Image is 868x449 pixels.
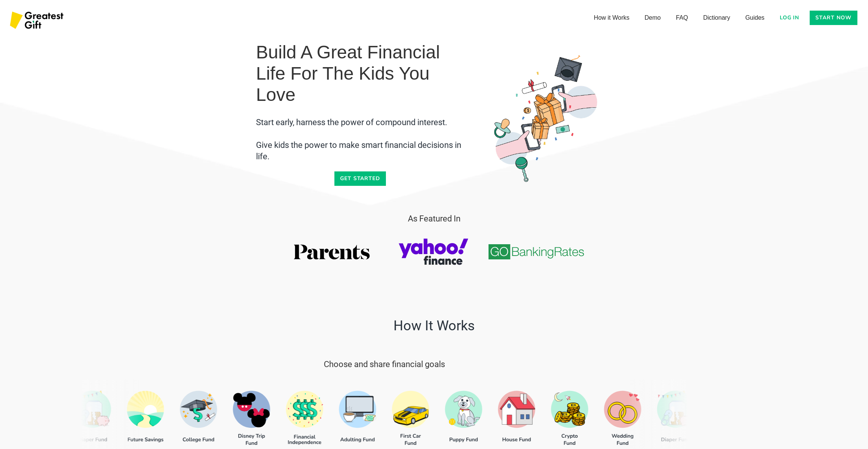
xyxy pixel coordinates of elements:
h2: ⁠Start early, harness the power of compound interest. ⁠⁠Give kids the power to make smart financi... [256,117,464,162]
a: FAQ [668,10,696,25]
h1: Build a Great Financial Life for the Kids You Love [256,42,464,105]
a: Demo [637,10,668,25]
a: Dictionary [696,10,738,25]
img: Gifting money to children - Greatest Gift [479,52,612,185]
img: yahoo finance logo [399,237,469,267]
img: parents.com logo [294,245,370,259]
a: home [8,8,67,34]
a: Get started [334,171,386,186]
a: Start now [810,11,857,25]
h3: As Featured In [256,213,612,224]
h3: Choose and share financial goals [324,359,445,370]
img: go banking rates logo [488,244,584,260]
a: How it Works [586,10,637,25]
img: Greatest Gift Logo [8,8,67,34]
a: Guides [738,10,772,25]
a: Log in [775,11,804,25]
